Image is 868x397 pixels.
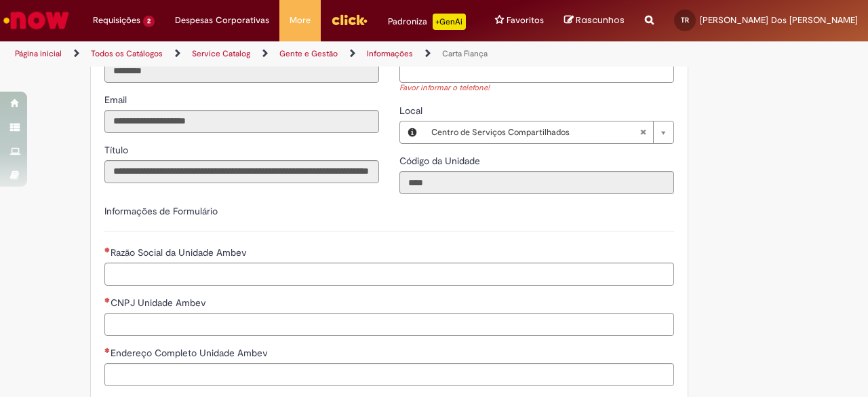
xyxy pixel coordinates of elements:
input: CNPJ Unidade Ambev [104,313,674,336]
input: ID [104,60,379,83]
span: Requisições [93,14,140,27]
input: Razão Social da Unidade Ambev [104,263,674,286]
span: [PERSON_NAME] Dos [PERSON_NAME] [700,14,858,26]
ul: Trilhas de página [10,41,568,67]
span: Local [399,105,425,117]
input: Título [104,160,379,183]
abbr: Limpar campo Local [633,121,653,143]
span: Necessários [104,297,111,303]
a: Informações [367,48,413,59]
img: ServiceNow [1,7,71,34]
span: TR [681,16,689,24]
label: Somente leitura - Código da Unidade [399,154,483,168]
span: Centro de Serviços Compartilhados [431,121,639,143]
span: Razão Social da Unidade Ambev [111,246,250,259]
a: Centro de Serviços CompartilhadosLimpar campo Local [425,121,673,143]
span: Somente leitura - Email [104,94,130,106]
a: Rascunhos [564,14,625,27]
button: Local, Visualizar este registro Centro de Serviços Compartilhados [400,121,425,143]
input: Email [104,110,379,133]
div: Padroniza [388,14,466,30]
span: CNPJ Unidade Ambev [111,297,209,309]
span: Endereço Completo Unidade Ambev [111,347,271,359]
a: Carta Fiança [442,48,488,59]
img: click_logo_yellow_360x200.png [331,10,368,30]
a: Página inicial [15,48,62,59]
span: 2 [143,16,155,27]
input: Telefone de Contato [399,60,674,83]
a: Todos os Catálogos [91,48,163,59]
span: More [290,14,311,27]
label: Somente leitura - Título [104,143,131,157]
span: Despesas Corporativas [175,14,269,27]
a: Service Catalog [192,48,250,59]
a: Gente e Gestão [279,48,338,59]
label: Informações de Formulário [104,205,218,217]
span: Somente leitura - Código da Unidade [399,155,483,167]
span: Rascunhos [576,14,625,26]
span: Favoritos [507,14,544,27]
input: Código da Unidade [399,171,674,194]
span: Somente leitura - Título [104,144,131,156]
p: +GenAi [433,14,466,30]
span: Necessários [104,347,111,353]
label: Somente leitura - Email [104,93,130,107]
input: Endereço Completo Unidade Ambev [104,363,674,386]
span: Necessários [104,247,111,252]
div: Favor informar o telefone! [399,83,674,94]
